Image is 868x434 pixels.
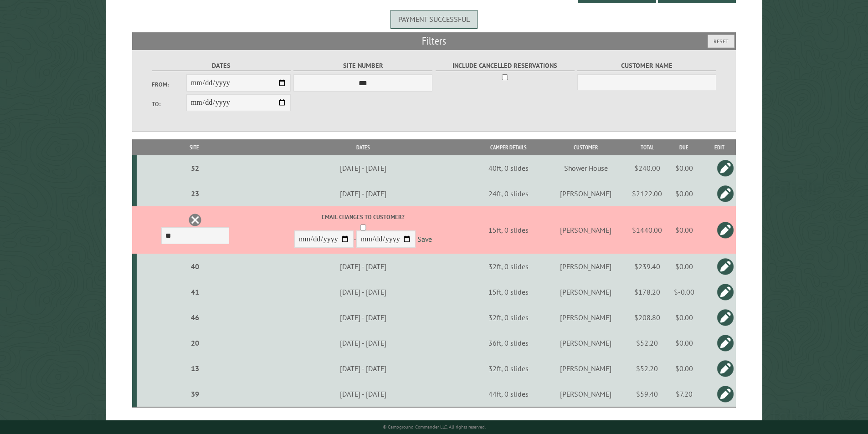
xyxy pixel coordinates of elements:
td: $0.00 [665,305,702,330]
td: Shower House [543,155,629,181]
div: - [253,213,473,250]
label: Customer Name [577,61,716,71]
div: [DATE] - [DATE] [253,189,473,198]
td: $208.80 [629,305,665,330]
div: 23 [140,189,251,198]
a: Delete this reservation [188,213,202,227]
td: $0.00 [665,356,702,381]
th: Camper Details [474,139,543,155]
td: [PERSON_NAME] [543,305,629,330]
div: 13 [140,364,251,373]
td: 15ft, 0 slides [474,206,543,254]
td: 32ft, 0 slides [474,356,543,381]
td: 24ft, 0 slides [474,181,543,206]
div: [DATE] - [DATE] [253,313,473,322]
td: $0.00 [665,254,702,279]
td: $0.00 [665,155,702,181]
td: [PERSON_NAME] [543,181,629,206]
td: [PERSON_NAME] [543,381,629,407]
button: Reset [708,35,734,48]
label: Site Number [293,61,432,71]
div: [DATE] - [DATE] [253,163,473,173]
div: [DATE] - [DATE] [253,262,473,271]
td: $178.20 [629,279,665,305]
td: 32ft, 0 slides [474,254,543,279]
small: © Campground Commander LLC. All rights reserved. [383,424,486,430]
label: Dates [152,61,291,71]
div: 40 [140,262,251,271]
td: $239.40 [629,254,665,279]
label: To: [152,100,186,108]
div: 39 [140,389,251,398]
td: $52.20 [629,330,665,356]
td: [PERSON_NAME] [543,330,629,356]
th: Site [137,139,252,155]
th: Due [665,139,702,155]
div: 52 [140,163,251,173]
td: $-0.00 [665,279,702,305]
a: Save [417,235,432,244]
td: $0.00 [665,330,702,356]
td: [PERSON_NAME] [543,356,629,381]
td: $0.00 [665,206,702,254]
td: $59.40 [629,381,665,407]
div: Payment successful [390,10,478,28]
td: $52.20 [629,356,665,381]
th: Edit [703,139,736,155]
td: 44ft, 0 slides [474,381,543,407]
td: 40ft, 0 slides [474,155,543,181]
td: $240.00 [629,155,665,181]
label: Email changes to customer? [253,213,473,221]
div: [DATE] - [DATE] [253,389,473,398]
td: $0.00 [665,181,702,206]
td: $1440.00 [629,206,665,254]
td: 36ft, 0 slides [474,330,543,356]
td: $2122.00 [629,181,665,206]
div: [DATE] - [DATE] [253,364,473,373]
td: $7.20 [665,381,702,407]
td: [PERSON_NAME] [543,254,629,279]
div: [DATE] - [DATE] [253,287,473,296]
th: Customer [543,139,629,155]
td: 32ft, 0 slides [474,305,543,330]
td: [PERSON_NAME] [543,279,629,305]
h2: Filters [132,32,736,50]
div: 20 [140,338,251,347]
td: 15ft, 0 slides [474,279,543,305]
div: 46 [140,313,251,322]
td: [PERSON_NAME] [543,206,629,254]
th: Total [629,139,665,155]
label: From: [152,80,186,89]
th: Dates [252,139,474,155]
label: Include Cancelled Reservations [436,61,575,71]
div: [DATE] - [DATE] [253,338,473,347]
div: 41 [140,287,251,296]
